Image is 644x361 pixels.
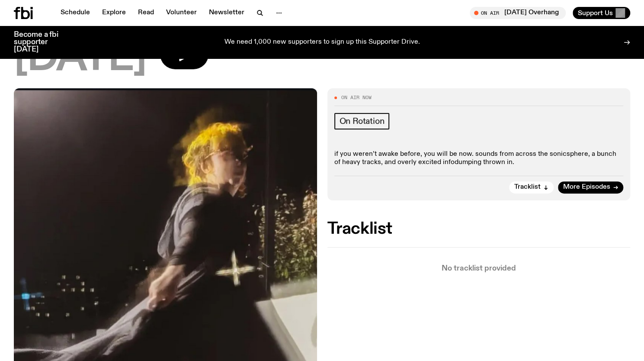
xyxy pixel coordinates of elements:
span: Support Us [578,9,613,17]
button: Support Us [573,7,630,19]
a: Read [133,7,159,19]
p: if you weren’t awake before, you will be now. sounds from across the sonicsphere, a bunch of heav... [334,150,624,167]
span: [DATE] [14,39,146,78]
span: On Rotation [340,116,384,126]
a: Explore [97,7,131,19]
p: No tracklist provided [327,265,631,272]
h3: Become a fbi supporter [DATE] [14,31,69,53]
a: Volunteer [161,7,202,19]
span: Tracklist [514,184,541,190]
a: Schedule [55,7,95,19]
a: More Episodes [558,181,623,193]
h2: Tracklist [327,221,631,237]
a: Newsletter [204,7,250,19]
span: More Episodes [563,184,610,190]
button: Tracklist [509,181,554,193]
a: On Rotation [334,113,390,129]
button: On Air[DATE] Overhang [470,7,566,19]
span: On Air Now [341,95,372,100]
p: We need 1,000 new supporters to sign up this Supporter Drive. [224,39,420,46]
